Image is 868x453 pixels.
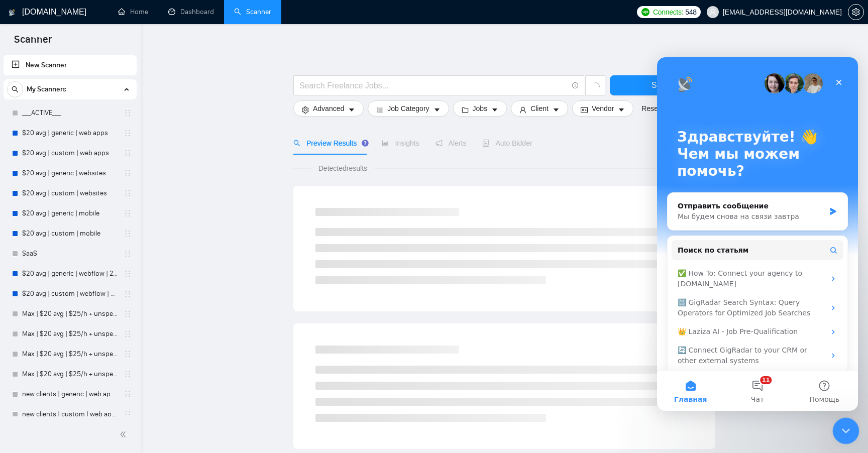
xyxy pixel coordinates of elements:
span: user [519,106,526,114]
span: caret-down [348,106,355,114]
img: logo [9,5,16,21]
a: $20 avg | custom | webflow | 24/02 [22,284,118,304]
span: holder [124,109,132,117]
span: area-chart [382,140,389,147]
span: Advanced [313,103,344,114]
span: holder [124,189,132,197]
a: $20 avg | generic | web apps [22,123,118,143]
span: Scanner [6,32,60,53]
a: SaaS [22,244,118,264]
span: info-circle [572,82,579,89]
span: caret-down [553,106,560,114]
div: Tooltip anchor [361,139,370,148]
span: bars [376,106,383,114]
span: Detected results [311,163,374,174]
span: search [293,140,300,147]
span: My Scanners [27,79,66,99]
span: holder [124,129,132,137]
span: Save [652,79,670,91]
span: holder [124,290,132,298]
li: New Scanner [4,55,137,75]
span: Job Category [387,103,429,114]
button: settingAdvancedcaret-down [293,100,364,117]
span: setting [302,106,309,114]
a: $20 avg | custom | websites [22,183,118,203]
span: holder [124,270,132,278]
input: Search Freelance Jobs... [299,79,568,92]
span: holder [124,390,132,398]
span: holder [124,250,132,258]
span: Alerts [436,139,467,147]
span: folder [462,106,469,114]
a: $20 avg | custom | mobile [22,223,118,244]
a: new clients | generic | web apps [22,384,118,404]
span: Vendor [592,103,614,114]
span: Auto Bidder [482,139,532,147]
span: robot [482,140,489,147]
span: holder [124,410,132,418]
span: holder [124,209,132,217]
iframe: To enrich screen reader interactions, please activate Accessibility in Grammarly extension settings [833,418,859,444]
iframe: Intercom live chat [657,57,858,411]
a: Reset All [641,103,669,114]
a: New Scanner [12,55,129,75]
span: caret-down [491,106,498,114]
a: homeHome [118,8,148,16]
span: Insights [382,139,419,147]
span: holder [124,169,132,177]
button: idcardVendorcaret-down [572,100,633,117]
a: dashboardDashboard [168,8,214,16]
a: $20 avg | generic | mobile [22,203,118,223]
button: userClientcaret-down [511,100,568,117]
span: Client [530,103,549,114]
span: holder [124,149,132,157]
a: Max | $20 avg | $25/h + unspec b. | custom | web apps [22,364,118,384]
span: setting [848,8,863,16]
a: $20 avg | generic | websites [22,163,118,183]
span: caret-down [433,106,441,114]
span: user [709,9,716,16]
span: idcard [581,106,588,114]
a: new clients | custom | web apps [22,404,118,424]
span: loading [591,82,600,91]
span: holder [124,230,132,238]
a: ___ACTIVE___ [22,103,118,123]
img: upwork-logo.png [641,8,649,16]
span: holder [124,330,132,338]
span: holder [124,310,132,318]
a: setting [848,8,864,16]
a: Max | $20 avg | $25/h + unspec b. | generic | websites [22,304,118,324]
span: double-left [120,429,130,439]
a: Max | $20 avg | $25/h + unspec b. | custom | websites [22,324,118,344]
a: $20 avg | custom | web apps [22,143,118,163]
span: search [8,86,23,93]
span: Jobs [473,103,488,114]
button: barsJob Categorycaret-down [368,100,449,117]
span: Connects: [653,7,683,18]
